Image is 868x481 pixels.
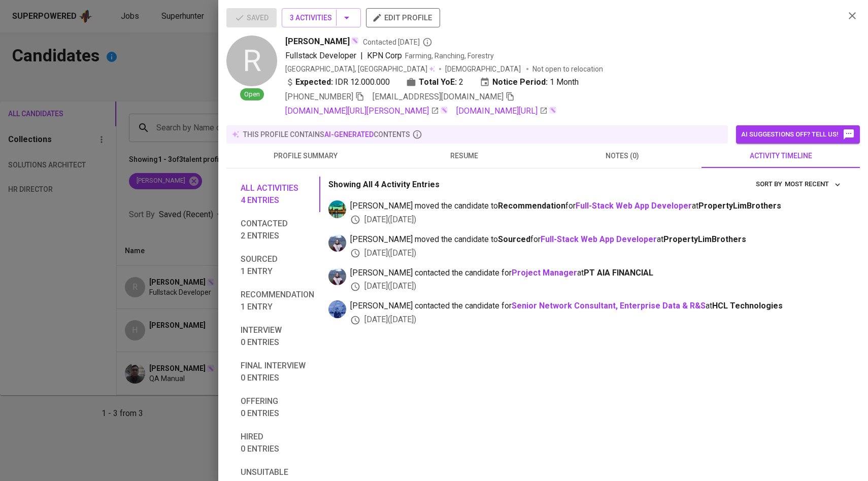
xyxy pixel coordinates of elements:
[405,52,494,60] span: Farming, Ranching, Forestry
[350,300,844,312] span: [PERSON_NAME] contacted the candidate for at
[241,431,314,455] span: Hired 0 entries
[285,92,353,101] span: [PHONE_NUMBER]
[741,128,855,141] span: AI suggestions off? Tell us!
[285,36,350,48] span: [PERSON_NAME]
[440,106,448,114] img: magic_wand.svg
[241,182,314,207] span: All activities 4 entries
[241,360,314,384] span: Final interview 0 entries
[350,267,844,279] span: [PERSON_NAME] contacted the candidate for at
[241,289,314,313] span: Recommendation 1 entry
[328,179,440,191] p: Showing All 4 Activity Entries
[285,105,439,117] a: [DOMAIN_NAME][URL][PERSON_NAME]
[241,218,314,242] span: Contacted 2 entries
[350,281,844,292] div: [DATE] ( [DATE] )
[480,76,579,88] div: 1 Month
[350,214,844,226] div: [DATE] ( [DATE] )
[363,37,432,47] span: Contacted [DATE]
[240,90,264,99] span: Open
[241,395,314,420] span: Offering 0 entries
[328,300,346,318] img: aldiron.tahalele@glints.com
[282,8,361,27] button: 3 Activities
[498,201,565,211] b: Recommendation
[512,268,577,278] a: Project Manager
[576,201,692,211] a: Full-Stack Web App Developer
[290,12,353,24] span: 3 Activities
[367,51,402,60] span: KPN Corp
[366,13,440,21] a: edit profile
[241,253,314,278] span: Sourced 1 entry
[350,314,844,326] div: [DATE] ( [DATE] )
[226,36,277,86] div: R
[350,200,844,212] span: [PERSON_NAME] moved the candidate to for at
[492,76,548,88] b: Notice Period:
[391,150,537,162] span: resume
[328,200,346,218] img: a5d44b89-0c59-4c54-99d0-a63b29d42bd3.jpg
[350,248,844,259] div: [DATE] ( [DATE] )
[549,150,695,162] span: notes (0)
[374,11,432,24] span: edit profile
[736,125,860,144] button: AI suggestions off? Tell us!
[541,234,657,244] a: Full-Stack Web App Developer
[712,301,783,311] span: HCL Technologies
[459,76,463,88] span: 2
[532,64,603,74] p: Not open to relocation
[663,234,746,244] span: PropertyLimBrothers
[445,64,522,74] span: [DEMOGRAPHIC_DATA]
[328,234,346,252] img: christine.raharja@glints.com
[782,177,844,192] button: sort by
[285,64,435,74] div: [GEOGRAPHIC_DATA], [GEOGRAPHIC_DATA]
[708,150,854,162] span: activity timeline
[285,51,356,60] span: Fullstack Developer
[360,50,363,62] span: |
[285,76,390,88] div: IDR 12.000.000
[422,37,432,47] svg: By Batam recruiter
[232,150,379,162] span: profile summary
[698,201,781,211] span: PropertyLimBrothers
[785,179,841,190] span: Most Recent
[350,234,844,246] span: [PERSON_NAME] moved the candidate to for at
[373,92,504,101] span: [EMAIL_ADDRESS][DOMAIN_NAME]
[456,105,548,117] a: [DOMAIN_NAME][URL]
[366,8,440,27] button: edit profile
[419,76,457,88] b: Total YoE:
[328,267,346,285] img: christine.raharja@glints.com
[549,106,557,114] img: magic_wand.svg
[243,129,410,140] p: this profile contains contents
[241,324,314,349] span: Interview 0 entries
[498,234,530,244] b: Sourced
[351,37,359,45] img: magic_wand.svg
[756,180,782,188] span: sort by
[295,76,333,88] b: Expected:
[512,301,706,311] a: Senior Network Consultant, Enterprise Data & R&S
[584,268,653,278] span: PT AIA FINANCIAL
[324,130,374,139] span: AI-generated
